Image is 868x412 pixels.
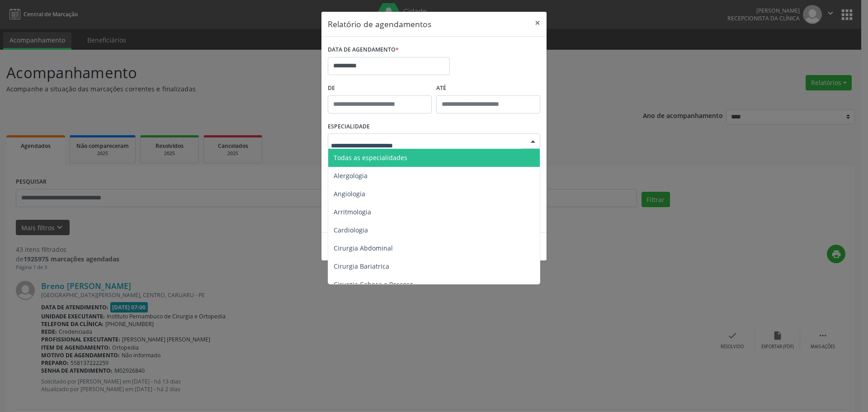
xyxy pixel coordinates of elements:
span: Arritmologia [334,208,371,216]
label: ESPECIALIDADE [328,120,370,134]
label: DATA DE AGENDAMENTO [328,43,399,57]
span: Cirurgia Abdominal [334,244,393,252]
span: Cirurgia Bariatrica [334,262,389,270]
span: Todas as especialidades [334,153,407,162]
span: Alergologia [334,171,368,180]
span: Cardiologia [334,226,368,234]
span: Angiologia [334,189,365,198]
label: De [328,81,432,95]
h5: Relatório de agendamentos [328,18,431,30]
span: Cirurgia Cabeça e Pescoço [334,280,413,289]
button: Close [528,12,547,34]
label: ATÉ [436,81,540,95]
